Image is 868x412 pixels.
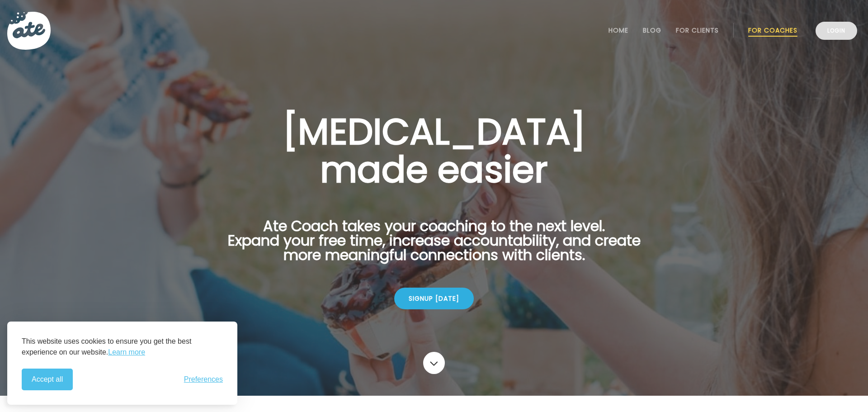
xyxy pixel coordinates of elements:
[816,22,857,40] a: Login
[394,288,474,309] div: Signup [DATE]
[108,347,145,358] a: Learn more
[676,27,719,34] a: For Clients
[748,27,797,34] a: For Coaches
[213,113,655,189] h1: [MEDICAL_DATA] made easier
[22,336,223,358] p: This website uses cookies to ensure you get the best experience on our website.
[643,27,661,34] a: Blog
[184,375,223,384] span: Preferences
[213,219,655,273] p: Ate Coach takes your coaching to the next level. Expand your free time, increase accountability, ...
[184,375,223,384] button: Toggle preferences
[609,27,628,34] a: Home
[22,369,73,390] button: Accept all cookies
